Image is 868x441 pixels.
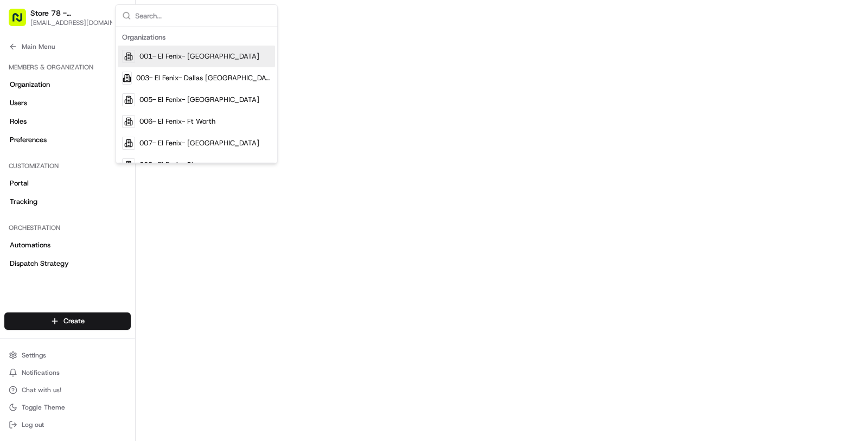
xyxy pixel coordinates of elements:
[139,160,205,170] span: 008- El Fenix- Plano
[4,219,131,237] div: Orchestration
[139,117,215,126] span: 006- El Fenix- Ft Worth
[4,400,131,415] button: Toggle Theme
[116,27,277,163] div: Suggestions
[139,95,259,105] span: 005- El Fenix- [GEOGRAPHIC_DATA]
[10,117,27,126] span: Roles
[4,193,131,210] a: Tracking
[4,94,131,112] a: Users
[4,76,131,93] a: Organization
[118,29,275,46] div: Organizations
[22,403,65,412] span: Toggle Theme
[10,197,37,207] span: Tracking
[4,39,131,54] button: Main Menu
[136,73,271,83] span: 003- El Fenix- Dallas [GEOGRAPHIC_DATA][PERSON_NAME]
[22,368,60,377] span: Notifications
[4,237,131,254] a: Automations
[4,4,112,30] button: Store 78 - [MEDICAL_DATA] ([GEOGRAPHIC_DATA]) (Just Salad)[EMAIL_ADDRESS][DOMAIN_NAME]
[22,386,61,394] span: Chat with us!
[4,175,131,192] a: Portal
[4,255,131,272] a: Dispatch Strategy
[4,348,131,363] button: Settings
[4,273,131,291] a: Optimization Strategy
[22,420,44,429] span: Log out
[30,8,111,18] button: Store 78 - [MEDICAL_DATA] ([GEOGRAPHIC_DATA]) (Just Salad)
[4,113,131,130] a: Roles
[139,52,259,61] span: 001- El Fenix- [GEOGRAPHIC_DATA]
[4,312,131,330] button: Create
[30,18,123,27] button: [EMAIL_ADDRESS][DOMAIN_NAME]
[22,42,55,51] span: Main Menu
[10,277,82,287] span: Optimization Strategy
[4,157,131,175] div: Customization
[63,316,85,326] span: Create
[4,365,131,380] button: Notifications
[10,178,29,188] span: Portal
[4,131,131,149] a: Preferences
[10,240,50,250] span: Automations
[135,5,271,27] input: Search...
[10,98,27,108] span: Users
[22,351,46,360] span: Settings
[139,138,259,148] span: 007- El Fenix- [GEOGRAPHIC_DATA]
[4,382,131,398] button: Chat with us!
[10,259,69,269] span: Dispatch Strategy
[10,135,47,145] span: Preferences
[4,59,131,76] div: Members & Organization
[10,80,50,90] span: Organization
[4,417,131,432] button: Log out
